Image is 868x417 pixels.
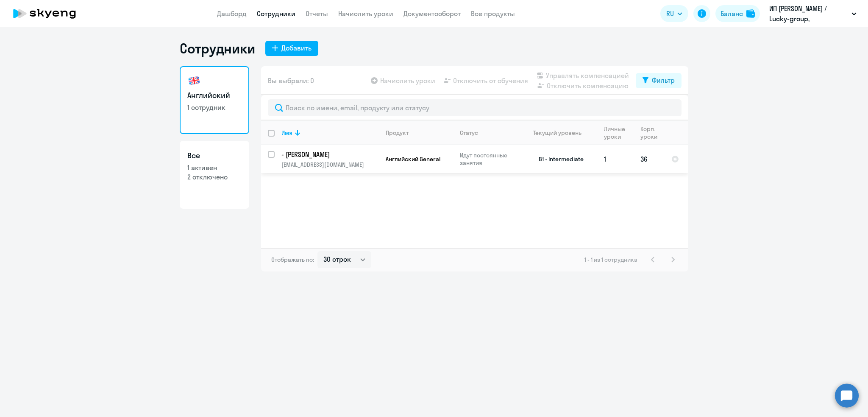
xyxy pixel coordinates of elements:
[460,151,518,167] p: Идут постоянные занятия
[271,256,314,263] span: Отображать по:
[715,5,760,22] button: Балансbalance
[636,73,682,88] button: Фильтр
[652,75,675,85] div: Фильтр
[281,161,378,168] p: [EMAIL_ADDRESS][DOMAIN_NAME]
[180,40,255,57] h1: Сотрудники
[265,41,318,56] button: Добавить
[281,129,378,137] div: Имя
[180,141,249,209] a: Все1 активен2 отключено
[460,129,478,137] div: Статус
[460,129,518,137] div: Статус
[634,145,665,173] td: 36
[533,129,581,137] div: Текущий уровень
[281,150,378,159] a: - [PERSON_NAME]
[187,172,242,182] p: 2 отключено
[518,145,597,173] td: B1 - Intermediate
[584,256,637,263] span: 1 - 1 из 1 сотрудника
[386,155,440,163] span: Английский General
[386,129,409,137] div: Продукт
[217,9,247,18] a: Дашборд
[268,99,682,116] input: Поиск по имени, email, продукту или статусу
[338,9,393,18] a: Начислить уроки
[180,66,249,134] a: Английский1 сотрудник
[769,3,848,24] p: ИП [PERSON_NAME] / Lucky-group, Предоплата ООО Калашный
[604,125,628,140] div: Личные уроки
[765,3,861,24] button: ИП [PERSON_NAME] / Lucky-group, Предоплата ООО Калашный
[471,9,515,18] a: Все продукты
[306,9,328,18] a: Отчеты
[721,8,743,19] div: Баланс
[660,5,688,22] button: RU
[386,129,453,137] div: Продукт
[257,9,295,18] a: Сотрудники
[604,125,633,140] div: Личные уроки
[640,125,664,140] div: Корп. уроки
[403,9,461,18] a: Документооборот
[187,90,242,101] h3: Английский
[281,150,377,159] p: - [PERSON_NAME]
[187,150,242,161] h3: Все
[666,8,674,19] span: RU
[281,43,312,53] div: Добавить
[187,163,242,172] p: 1 активен
[525,129,597,137] div: Текущий уровень
[268,76,314,86] span: Вы выбрали: 0
[187,103,242,112] p: 1 сотрудник
[597,145,634,173] td: 1
[640,125,659,140] div: Корп. уроки
[281,129,292,137] div: Имя
[187,74,201,87] img: english
[746,9,755,18] img: balance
